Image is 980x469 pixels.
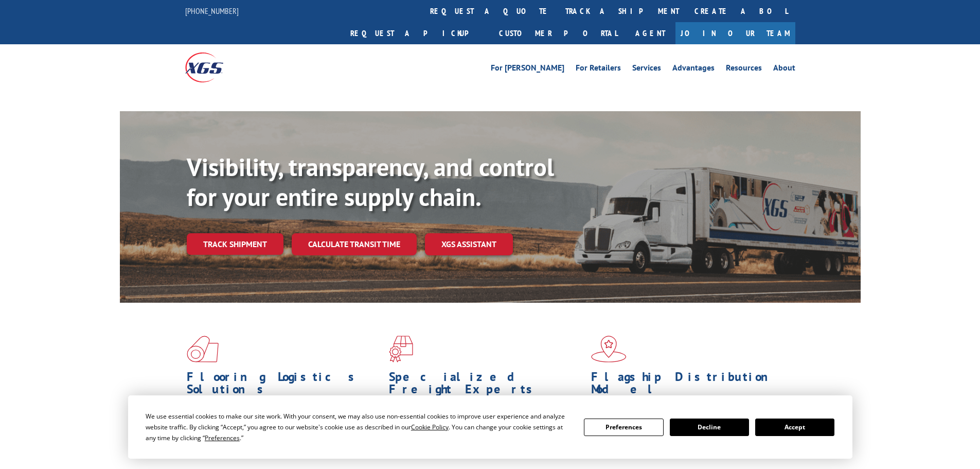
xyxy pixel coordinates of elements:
[187,336,219,362] img: xgs-icon-total-supply-chain-intelligence-red
[584,419,663,436] button: Preferences
[591,336,627,362] img: xgs-icon-flagship-distribution-model-red
[187,151,554,213] b: Visibility, transparency, and control for your entire supply chain.
[726,64,762,75] a: Resources
[187,233,283,255] a: Track shipment
[576,64,621,75] a: For Retailers
[491,64,564,75] a: For [PERSON_NAME]
[672,64,715,75] a: Advantages
[632,64,661,75] a: Services
[675,22,795,44] a: Join Our Team
[343,22,491,44] a: Request a pickup
[411,423,449,431] span: Cookie Policy
[625,22,675,44] a: Agent
[187,371,381,401] h1: Flooring Logistics Solutions
[389,336,413,362] img: xgs-icon-focused-on-flooring-red
[128,395,852,459] div: Cookie Consent Prompt
[185,6,239,16] a: [PHONE_NUMBER]
[491,22,625,44] a: Customer Portal
[205,433,240,442] span: Preferences
[773,64,795,75] a: About
[389,371,583,401] h1: Specialized Freight Experts
[670,419,749,436] button: Decline
[292,233,417,255] a: Calculate transit time
[425,233,513,255] a: XGS ASSISTANT
[146,411,572,443] div: We use essential cookies to make our site work. With your consent, we may also use non-essential ...
[591,371,786,401] h1: Flagship Distribution Model
[755,419,834,436] button: Accept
